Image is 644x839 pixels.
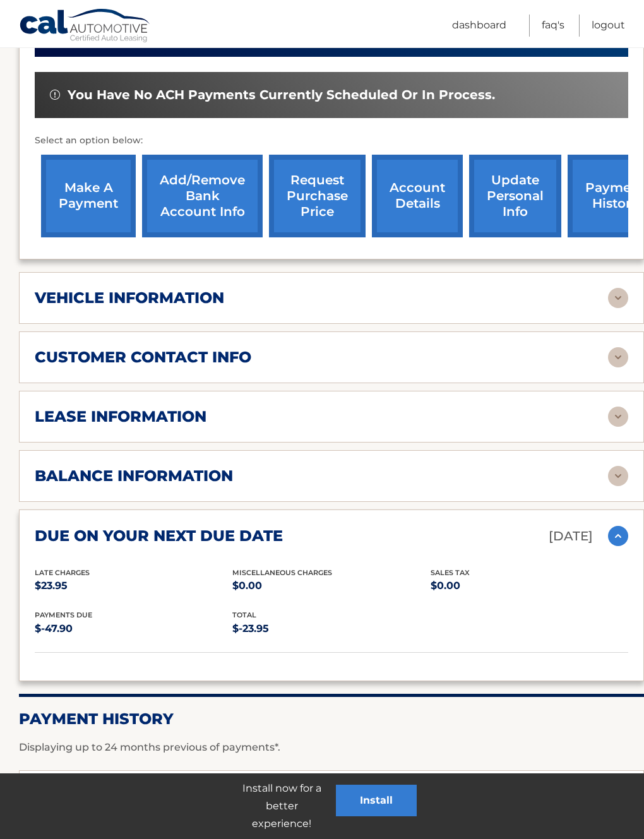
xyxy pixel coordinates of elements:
span: Sales Tax [431,568,470,577]
a: update personal info [469,155,561,237]
h2: balance information [35,467,233,485]
img: accordion-active.svg [608,526,628,546]
p: $-23.95 [232,620,430,638]
h2: vehicle information [35,289,224,307]
a: Add/Remove bank account info [142,155,263,237]
a: FAQ's [542,15,564,37]
span: total [232,610,256,619]
a: request purchase price [269,155,366,237]
p: $-47.90 [35,620,232,638]
p: Select an option below: [35,133,628,148]
button: Install [336,785,417,816]
p: [DATE] [549,525,593,547]
a: Cal Automotive [19,8,152,45]
h2: Payment History [19,710,644,729]
span: Miscellaneous Charges [232,568,332,577]
span: Late Charges [35,568,90,577]
img: alert-white.svg [50,90,60,100]
a: account details [372,155,463,237]
p: Install now for a better experience! [227,780,336,833]
a: make a payment [41,155,136,237]
p: $0.00 [431,577,628,595]
img: accordion-rest.svg [608,288,628,308]
h2: due on your next due date [35,527,283,545]
img: accordion-rest.svg [608,466,628,486]
span: Payments Due [35,610,92,619]
h2: customer contact info [35,348,251,367]
span: You have no ACH payments currently scheduled or in process. [68,87,495,103]
img: accordion-rest.svg [608,347,628,367]
a: Dashboard [452,15,506,37]
p: $0.00 [232,577,430,595]
p: Displaying up to 24 months previous of payments*. [19,740,644,755]
img: accordion-rest.svg [608,407,628,427]
a: Logout [592,15,625,37]
p: $23.95 [35,577,232,595]
h2: lease information [35,407,206,426]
